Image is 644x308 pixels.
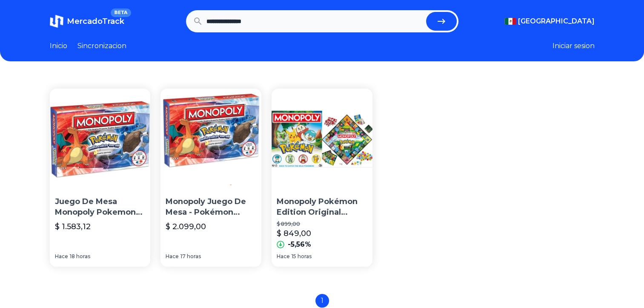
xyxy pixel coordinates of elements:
span: Hace [55,253,68,260]
p: $ 849,00 [277,227,311,239]
p: Monopoly Pokémon Edition Original Sellado Ingles [277,196,367,218]
span: [GEOGRAPHIC_DATA] [518,16,595,26]
button: [GEOGRAPHIC_DATA] [504,16,595,26]
p: -5,56% [288,239,311,250]
button: Iniciar sesion [552,41,595,51]
span: 15 horas [292,253,312,260]
a: Juego De Mesa Monopoly Pokemon Kanto Edition Nuevo SelladoJuego De Mesa Monopoly Pokemon Kanto Ed... [50,89,151,267]
img: Monopoly Juego De Mesa - Pokémon Kanto Edition [160,89,261,190]
span: 17 horas [180,253,201,260]
a: Monopoly Pokémon Edition Original Sellado InglesMonopoly Pokémon Edition Original Sellado Ingles$... [272,89,372,267]
span: BETA [111,9,131,17]
a: Sincronizacion [77,41,126,51]
span: MercadoTrack [67,17,124,26]
a: Monopoly Juego De Mesa - Pokémon Kanto Edition Monopoly Juego De Mesa - Pokémon Kanto Edition$ 2.... [160,89,261,267]
a: MercadoTrackBETA [50,14,124,28]
a: Inicio [50,41,67,51]
img: Mexico [504,18,516,25]
p: $ 1.583,12 [55,221,91,233]
img: Juego De Mesa Monopoly Pokemon Kanto Edition Nuevo Sellado [50,89,151,190]
p: $ 2.099,00 [166,221,206,233]
span: Hace [277,253,290,260]
span: Hace [166,253,179,260]
p: $ 899,00 [277,221,367,227]
span: 18 horas [70,253,90,260]
img: MercadoTrack [50,14,63,28]
p: Monopoly Juego De Mesa - Pokémon Kanto Edition [166,196,256,218]
p: Juego De Mesa Monopoly Pokemon Kanto Edition Nuevo Sellado [55,196,146,218]
img: Monopoly Pokémon Edition Original Sellado Ingles [272,89,372,190]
